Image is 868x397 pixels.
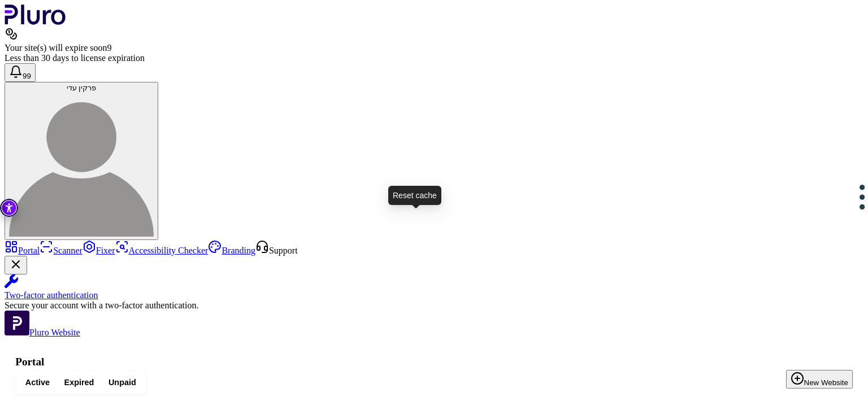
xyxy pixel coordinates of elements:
[5,63,36,82] button: Open notifications, you have 381 new notifications
[388,186,441,205] div: Reset cache
[5,274,863,300] a: Two-factor authentication
[5,256,27,274] button: Close Two-factor authentication notification
[25,377,50,388] span: Active
[67,84,97,92] span: פרקין עדי
[5,328,80,337] a: Open Pluro Website
[786,370,853,389] button: New Website
[108,377,136,388] span: Unpaid
[23,72,31,80] span: 99
[18,374,57,391] button: Active
[107,43,111,53] span: 9
[5,82,158,240] button: פרקין עדיפרקין עדי
[15,356,853,368] h1: Portal
[208,246,255,255] a: Branding
[5,240,863,338] aside: Sidebar menu
[101,374,143,391] button: Unpaid
[40,246,83,255] a: Scanner
[57,374,101,391] button: Expired
[5,43,863,53] div: Your site(s) will expire soon
[5,53,863,63] div: Less than 30 days to license expiration
[9,92,154,237] img: פרקין עדי
[255,246,298,255] a: Open Support screen
[5,290,863,300] div: Two-factor authentication
[5,17,66,27] a: Logo
[115,246,209,255] a: Accessibility Checker
[5,246,40,255] a: Portal
[64,377,94,388] span: Expired
[83,246,115,255] a: Fixer
[5,300,863,311] div: Secure your account with a two-factor authentication.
